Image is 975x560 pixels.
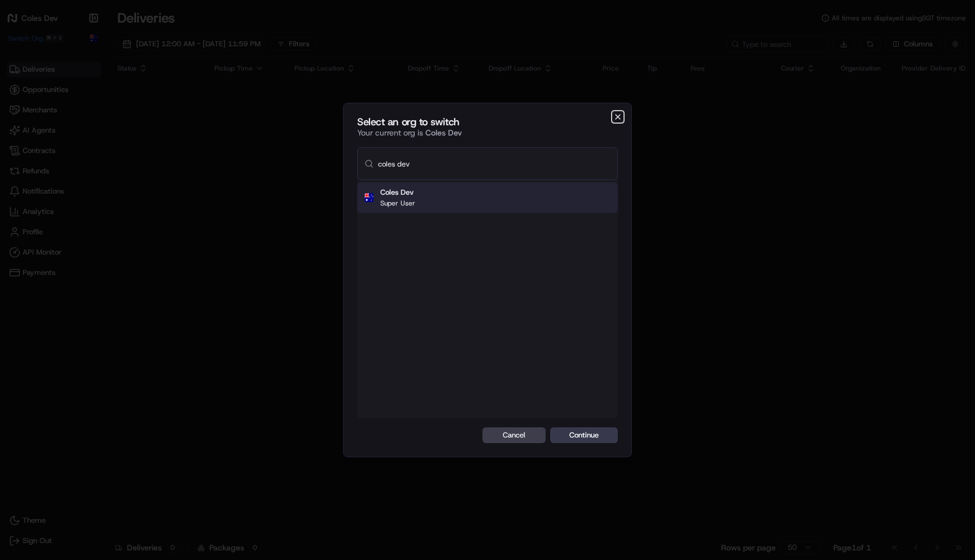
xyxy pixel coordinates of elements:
[550,427,618,443] button: Continue
[380,187,415,198] h2: Coles Dev
[380,199,415,208] p: Super User
[357,180,618,215] div: Suggestions
[364,193,374,202] img: Flag of au
[482,427,546,443] button: Cancel
[357,117,618,127] h2: Select an org to switch
[357,127,618,138] p: Your current org is
[425,128,462,138] span: Coles Dev
[378,148,611,180] input: Type to search...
